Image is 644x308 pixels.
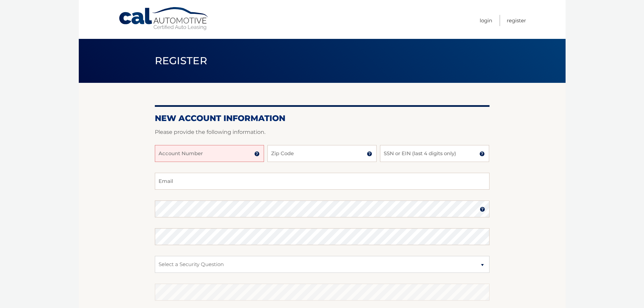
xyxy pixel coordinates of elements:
img: tooltip.svg [254,151,260,157]
h2: New Account Information [155,113,490,123]
img: tooltip.svg [479,151,485,157]
a: Cal Automotive [118,7,210,31]
a: Register [507,15,526,26]
span: Register [155,54,208,67]
img: tooltip.svg [367,151,372,157]
a: Login [480,15,492,26]
input: Email [155,173,490,190]
input: Account Number [155,145,264,162]
p: Please provide the following information. [155,127,490,137]
input: SSN or EIN (last 4 digits only) [380,145,489,162]
input: Zip Code [267,145,377,162]
img: tooltip.svg [480,207,485,212]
